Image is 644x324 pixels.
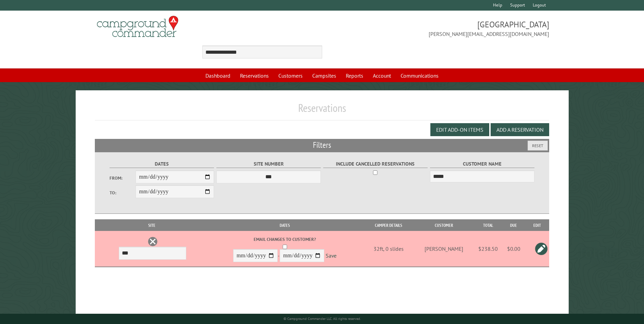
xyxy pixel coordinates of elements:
[413,219,475,231] th: Customer
[95,101,549,120] h1: Reservations
[216,160,321,168] label: Site Number
[206,236,363,243] label: Email changes to customer?
[95,13,180,40] img: Campground Commander
[502,231,525,267] td: $0.00
[342,69,367,82] a: Reports
[322,19,550,38] span: [GEOGRAPHIC_DATA] [PERSON_NAME][EMAIL_ADDRESS][DOMAIN_NAME]
[308,69,340,82] a: Campsites
[430,123,489,136] button: Edit Add-on Items
[413,231,475,267] td: [PERSON_NAME]
[283,316,361,321] small: © Campground Commander LLC. All rights reserved.
[364,231,413,267] td: 32ft, 0 slides
[205,219,364,231] th: Dates
[369,69,395,82] a: Account
[525,219,549,231] th: Edit
[326,252,337,259] a: Save
[98,219,205,231] th: Site
[475,219,502,231] th: Total
[491,123,549,136] button: Add a Reservation
[430,160,535,168] label: Customer Name
[364,219,413,231] th: Camper Details
[110,160,214,168] label: Dates
[236,69,273,82] a: Reservations
[110,175,136,181] label: From:
[475,231,502,267] td: $238.50
[274,69,307,82] a: Customers
[148,236,158,247] a: Delete this reservation
[206,236,363,264] div: -
[502,219,525,231] th: Due
[396,69,443,82] a: Communications
[201,69,235,82] a: Dashboard
[528,141,548,151] button: Reset
[95,139,549,152] h2: Filters
[110,190,136,196] label: To:
[323,160,428,168] label: Include Cancelled Reservations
